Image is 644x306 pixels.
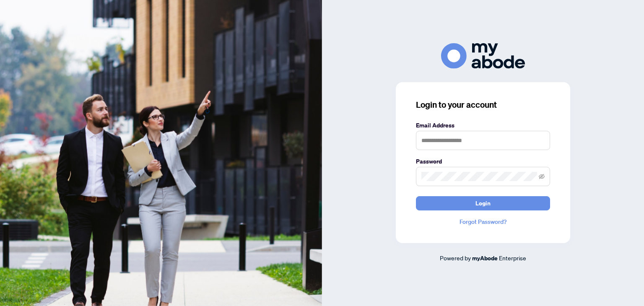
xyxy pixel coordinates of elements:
a: myAbode [472,254,498,263]
span: Powered by [440,254,471,262]
span: Enterprise [499,254,526,262]
span: Login [475,197,491,210]
a: Forgot Password? [416,217,550,226]
label: Email Address [416,121,550,130]
span: eye-invisible [539,174,545,179]
h3: Login to your account [416,99,550,111]
button: Login [416,196,550,210]
label: Password [416,157,550,166]
img: ma-logo [441,43,525,69]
